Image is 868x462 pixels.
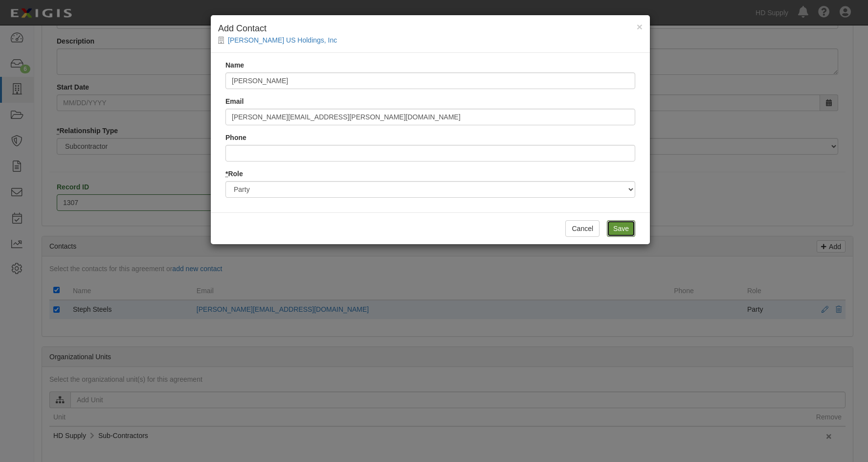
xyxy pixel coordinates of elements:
[637,21,643,32] span: ×
[225,169,243,179] label: Role
[218,23,643,35] h4: Add Contact
[228,36,337,44] a: [PERSON_NAME] US Holdings, Inc
[225,133,246,142] label: Phone
[225,170,228,178] abbr: required
[637,22,643,32] button: Close
[225,96,244,106] label: Email
[565,220,600,237] button: Cancel
[225,60,244,70] label: Name
[607,220,635,237] input: Save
